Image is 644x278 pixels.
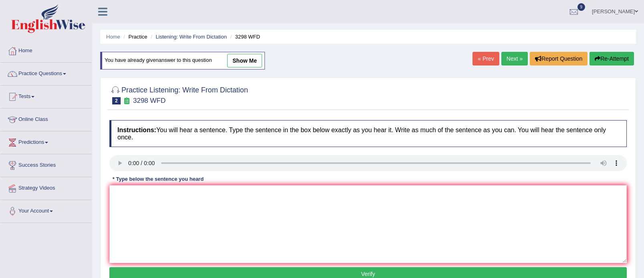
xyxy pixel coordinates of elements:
[155,34,227,40] a: Listening: Write From Dictation
[227,54,262,67] a: show me
[530,52,587,65] button: Report Question
[133,97,166,104] small: 3298 WFD
[0,177,92,197] a: Strategy Videos
[577,3,585,11] span: 9
[0,131,92,151] a: Predictions
[0,200,92,220] a: Your Account
[0,63,92,83] a: Practice Questions
[121,33,147,41] li: Practice
[100,52,265,69] div: You have already given answer to this question
[109,175,207,183] div: * Type below the sentence you heard
[228,33,260,41] li: 3298 WFD
[0,108,92,129] a: Online Class
[106,34,120,40] a: Home
[501,52,528,65] a: Next »
[0,154,92,174] a: Success Stories
[0,40,92,60] a: Home
[0,86,92,106] a: Tests
[109,120,627,147] h4: You will hear a sentence. Type the sentence in the box below exactly as you hear it. Write as muc...
[123,97,131,105] small: Exam occurring question
[589,52,634,65] button: Re-Attempt
[117,127,156,133] b: Instructions:
[472,52,499,65] a: « Prev
[112,97,121,104] span: 2
[109,84,248,104] h2: Practice Listening: Write From Dictation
